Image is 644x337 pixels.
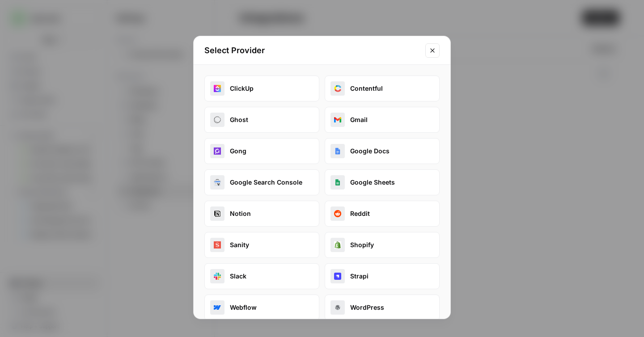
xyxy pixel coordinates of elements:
img: google_sheets [334,179,341,186]
img: reddit [334,210,341,217]
img: ghost [214,116,221,123]
img: notion [214,210,221,217]
button: strapiStrapi [325,263,440,289]
button: gmailGmail [325,107,440,133]
h2: Select Provider [204,44,420,57]
button: google_sheetsGoogle Sheets [325,169,440,195]
button: Close modal [425,43,440,58]
button: slackSlack [204,263,319,289]
button: ghostGhost [204,107,319,133]
button: redditReddit [325,201,440,227]
button: google_search_consoleGoogle Search Console [204,169,319,195]
button: webflow_oauthWebflow [204,295,319,320]
img: webflow_oauth [214,304,221,311]
button: notionNotion [204,201,319,227]
img: wordpress [334,304,341,311]
button: shopifyShopify [325,232,440,258]
img: slack [214,273,221,280]
img: clickup [214,85,221,92]
img: strapi [334,273,341,280]
img: contentful [334,85,341,92]
button: gongGong [204,138,319,164]
button: google_docsGoogle Docs [325,138,440,164]
img: sanity [214,241,221,249]
img: google_docs [334,147,341,155]
img: google_search_console [214,179,221,186]
img: gmail [334,116,341,123]
button: clickupClickUp [204,76,319,101]
button: contentfulContentful [325,76,440,101]
button: wordpressWordPress [325,295,440,320]
img: shopify [334,241,341,249]
img: gong [214,147,221,155]
button: sanitySanity [204,232,319,258]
